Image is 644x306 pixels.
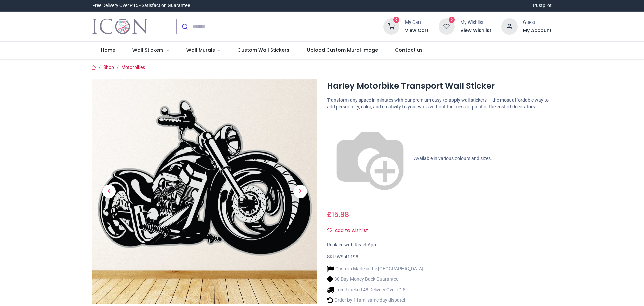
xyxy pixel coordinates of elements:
[405,19,429,26] div: My Cart
[186,47,215,53] span: Wall Murals
[460,27,491,34] a: View Wishlist
[327,116,413,202] img: color-wheel.png
[121,64,145,70] a: Motorbikes
[383,23,399,29] a: 0
[327,254,552,260] div: SKU:
[395,47,423,53] span: Contact us
[523,27,552,34] a: My Account
[414,156,492,161] span: Available in various colours and sizes.
[293,185,307,198] span: Next
[327,210,349,219] span: £
[337,254,358,259] span: WS-41198
[393,17,400,23] sup: 0
[102,185,116,198] span: Previous
[327,228,332,233] i: Add to wishlist
[532,2,552,9] a: Trustpilot
[307,47,378,53] span: Upload Custom Mural Image
[405,27,429,34] a: View Cart
[132,47,164,53] span: Wall Stickers
[101,47,115,53] span: Home
[327,225,374,236] button: Add to wishlistAdd to wishlist
[124,42,178,59] a: Wall Stickers
[283,113,317,270] a: Next
[237,47,289,53] span: Custom Wall Stickers
[103,64,114,70] a: Shop
[327,276,423,283] li: 30 Day Money Back Guarantee
[327,297,423,304] li: Order by 11am, same day dispatch
[178,42,229,59] a: Wall Murals
[177,19,193,34] button: Submit
[332,210,349,219] span: 15.98
[92,79,317,304] img: Harley Motorbike Transport Wall Sticker
[327,80,552,92] h1: Harley Motorbike Transport Wall Sticker
[327,265,423,272] li: Custom Made in the [GEOGRAPHIC_DATA]
[92,113,126,270] a: Previous
[460,19,491,26] div: My Wishlist
[92,17,148,36] a: Logo of Icon Wall Stickers
[92,2,190,9] div: Free Delivery Over £15 - Satisfaction Guarantee
[327,242,552,248] div: Replace with React App.
[327,97,552,110] p: Transform any space in minutes with our premium easy-to-apply wall stickers — the most affordable...
[327,286,423,293] li: Free Tracked 48 Delivery Over £15
[92,17,148,36] img: Icon Wall Stickers
[449,17,455,23] sup: 0
[439,23,455,29] a: 0
[523,19,552,26] div: Guest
